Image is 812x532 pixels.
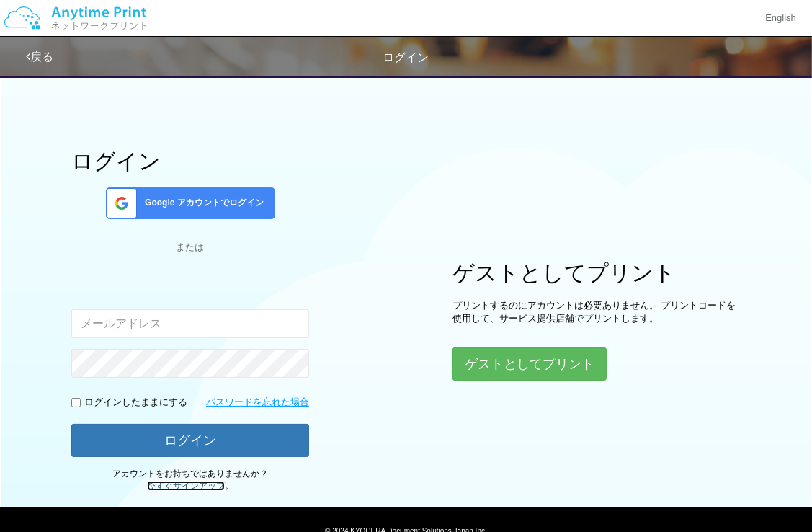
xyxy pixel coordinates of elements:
[452,261,741,285] h1: ゲストとしてプリント
[71,424,309,457] button: ログイン
[383,51,429,63] span: ログイン
[71,241,309,254] div: または
[84,396,187,409] p: ログインしたままにする
[71,149,309,173] h1: ログイン
[452,347,607,381] button: ゲストとしてプリント
[139,197,264,209] span: Google アカウントでログイン
[147,481,233,491] span: 。
[71,468,309,492] p: アカウントをお持ちではありませんか？
[206,396,309,409] a: パスワードを忘れた場合
[452,299,741,326] p: プリントするのにアカウントは必要ありません。 プリントコードを使用して、サービス提供店舗でプリントします。
[26,50,53,63] a: 戻る
[147,481,225,491] a: 今すぐサインアップ
[71,309,309,338] input: メールアドレス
